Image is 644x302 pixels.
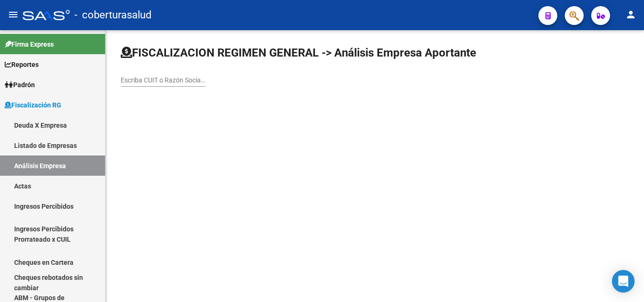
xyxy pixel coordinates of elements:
span: Firma Express [5,39,54,49]
span: Reportes [5,59,39,70]
div: Open Intercom Messenger [612,270,635,293]
span: - coberturasalud [74,5,151,25]
mat-icon: menu [8,9,19,20]
span: Padrón [5,80,35,90]
span: Fiscalización RG [5,100,61,110]
h1: FISCALIZACION REGIMEN GENERAL -> Análisis Empresa Aportante [121,45,476,60]
mat-icon: person [625,9,636,20]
